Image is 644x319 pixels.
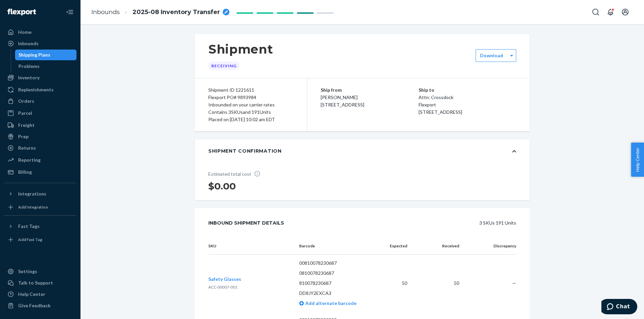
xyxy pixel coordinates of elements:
div: Add Fast Tag [18,237,42,242]
div: Replenishments [18,86,54,93]
th: Expected [379,238,413,255]
div: Flexport PO# 9893984 [208,94,293,101]
div: Shipment Confirmation [208,148,282,154]
button: Open notifications [604,5,617,19]
a: Inbounds [91,8,120,16]
button: Help Center [631,143,644,177]
a: Add Integration [4,202,76,213]
a: Add Fast Tag [4,234,76,245]
div: Billing [18,169,32,175]
p: Flexport [419,101,517,108]
div: Integrations [18,190,46,197]
a: Inventory [4,72,76,83]
div: Shipment ID 1221611 [208,86,293,94]
span: Safety Glasses [208,276,241,282]
span: ACC-00007-001 [208,285,237,290]
button: Open account menu [619,5,632,19]
th: Discrepancy [465,238,516,255]
div: Orders [18,98,34,104]
th: Barcode [294,238,379,255]
a: Orders [4,96,76,106]
a: Returns [4,143,76,153]
p: Attn: Crossdock [419,94,517,101]
div: Help Center [18,291,45,298]
a: Help Center [4,289,76,300]
th: Received [413,238,464,255]
div: Freight [18,122,35,129]
a: Home [4,27,76,37]
button: Give Feedback [4,300,76,311]
p: 00810078230687 [299,260,374,266]
span: [PERSON_NAME] [STREET_ADDRESS] [321,94,364,107]
div: Give Feedback [18,302,51,309]
th: SKU [208,238,294,255]
h1: Shipment [208,42,273,56]
button: Open Search Box [589,5,602,19]
div: Returns [18,145,36,151]
a: Billing [4,167,76,177]
td: 50 [413,255,464,312]
span: Add alternate barcode [304,300,357,306]
span: [STREET_ADDRESS] [419,109,462,115]
p: Ship to [419,86,517,94]
div: Inbounded on your carrier rates [208,101,293,108]
p: 810078230687 [299,280,374,287]
p: DD8JY2EXCA3 [299,290,374,297]
p: 0810078230687 [299,270,374,276]
span: 2025-08 Inventory Transfer [132,8,220,17]
button: Integrations [4,188,76,199]
a: Freight [4,120,76,131]
a: Inbounds [4,38,76,49]
div: Contains 3 SKUs and 191 Units [208,108,293,116]
div: Talk to Support [18,280,53,286]
p: Estimated total cost [208,170,265,177]
div: Add Integration [18,204,48,210]
div: Fast Tags [18,223,40,230]
div: Parcel [18,110,32,116]
label: Download [480,52,503,59]
div: Problems [18,63,40,70]
a: Shipping Plans [15,50,77,60]
div: Shipping Plans [18,52,50,58]
iframe: Opens a widget where you can chat to one of our agents [601,299,637,316]
a: Settings [4,266,76,277]
img: Flexport logo [7,9,36,15]
div: Home [18,29,32,35]
a: Problems [15,61,77,72]
div: Placed on [DATE] 10:02 am EDT [208,116,293,123]
div: Settings [18,268,37,275]
ol: breadcrumbs [86,2,235,22]
div: Inventory [18,74,40,81]
div: Inbounds [18,40,39,47]
div: Inbound Shipment Details [208,216,284,230]
h1: $0.00 [208,180,265,192]
div: Receiving [208,62,239,70]
a: Add alternate barcode [299,300,357,306]
span: — [512,280,516,286]
button: Safety Glasses [208,276,241,283]
div: 3 SKUs 191 Units [299,216,516,230]
a: Prep [4,131,76,142]
a: Parcel [4,108,76,118]
button: Talk to Support [4,277,76,288]
p: Ship from [321,86,419,94]
div: Prep [18,133,29,140]
button: Fast Tags [4,221,76,232]
a: Replenishments [4,84,76,95]
a: Reporting [4,155,76,165]
button: Close Navigation [63,5,76,19]
div: Reporting [18,157,41,163]
td: 50 [379,255,413,312]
